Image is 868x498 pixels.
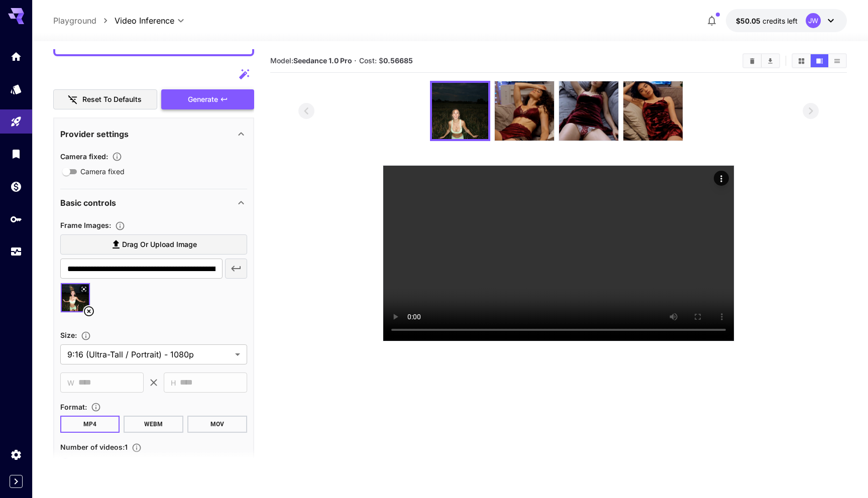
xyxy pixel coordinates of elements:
nav: breadcrumb [53,15,115,27]
span: Size : [60,331,77,339]
span: Video Inference [115,15,174,27]
div: Clear AllDownload All [742,53,780,68]
button: Show media in grid view [793,54,810,67]
div: Home [10,50,22,63]
span: Camera fixed [80,166,125,177]
span: H [171,377,176,389]
b: Seedance 1.0 Pro [293,56,352,65]
button: Reset to defaults [53,89,158,110]
div: Provider settings [60,122,247,146]
div: Basic controls [60,191,247,215]
p: Basic controls [60,197,116,209]
span: W [67,377,74,389]
div: Playground [10,115,22,128]
span: credits left [763,17,798,25]
button: MP4 [60,416,120,433]
button: Show media in video view [811,54,828,67]
div: Models [10,83,22,95]
button: MOV [187,416,247,433]
div: API Keys [10,213,22,225]
span: Number of videos : 1 [60,443,128,451]
a: Playground [53,15,96,27]
label: Drag or upload image [60,234,247,255]
img: oDEC7AAAAAZJREFUAwC4eft56xWvKgAAAABJRU5ErkJggg== [623,81,683,141]
button: WEBM [124,416,183,433]
div: Usage [10,245,22,258]
img: xWMywAAAABJRU5ErkJggg== [559,81,618,141]
button: Generate [161,89,254,110]
span: 9:16 (Ultra-Tall / Portrait) - 1080p [67,348,231,360]
div: Wallet [10,180,22,193]
button: $50.05JW [726,9,847,32]
button: Choose the file format for the output video. [87,402,105,412]
button: Adjust the dimensions of the generated image by specifying its width and height in pixels, or sel... [77,331,95,341]
span: Format : [60,403,87,411]
div: Show media in grid viewShow media in video viewShow media in list view [792,53,847,68]
div: Actions [714,171,729,186]
span: Model: [270,56,352,65]
div: JW [806,13,821,28]
span: Camera fixed : [60,152,108,161]
button: Download All [762,54,779,67]
p: · [354,55,357,67]
div: $50.05 [736,16,798,26]
img: 8pTSwWAAAABklEQVQDAO34LgwrEZXkAAAAAElFTkSuQmCC [495,81,554,141]
span: Drag or upload image [122,238,197,251]
button: Show media in list view [828,54,846,67]
button: Clear All [743,54,761,67]
span: Generate [188,93,218,106]
div: Settings [10,448,22,461]
div: Library [10,148,22,160]
button: Specify how many videos to generate in a single request. Each video generation will be charged se... [128,443,146,453]
button: Expand sidebar [10,475,23,488]
button: Upload frame images. [111,221,129,231]
b: 0.56685 [383,56,413,65]
span: Frame Images : [60,221,111,229]
span: $50.05 [736,17,763,25]
img: 8n8DB0AAAAGSURBVAMA2tWsnmHMiO4AAAAASUVORK5CYII= [432,83,488,139]
p: Provider settings [60,128,129,140]
span: Cost: $ [359,56,413,65]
